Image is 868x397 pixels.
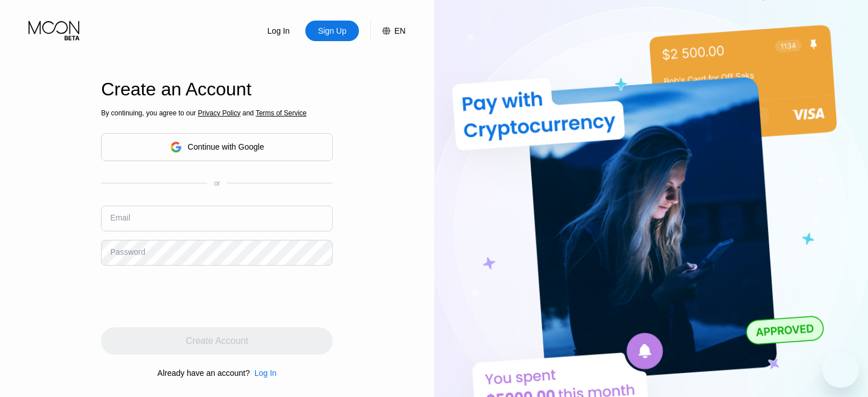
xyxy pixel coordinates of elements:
div: By continuing, you agree to our [101,109,333,117]
div: Log In [267,25,291,37]
div: EN [370,21,405,41]
div: Log In [255,368,277,378]
div: or [214,179,220,187]
div: EN [394,26,405,35]
span: Terms of Service [256,109,306,117]
div: Create an Account [101,79,333,100]
div: Already have an account? [158,368,250,378]
div: Sign Up [305,21,359,41]
div: Email [110,213,130,222]
span: and [240,109,256,117]
div: Sign Up [317,25,348,37]
iframe: reCAPTCHA [101,274,274,319]
div: Log In [252,21,305,41]
div: Continue with Google [101,133,333,161]
div: Password [110,247,145,256]
div: Log In [250,368,277,378]
span: Privacy Policy [198,109,241,117]
iframe: Button to launch messaging window [822,351,859,388]
div: Continue with Google [188,142,264,151]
